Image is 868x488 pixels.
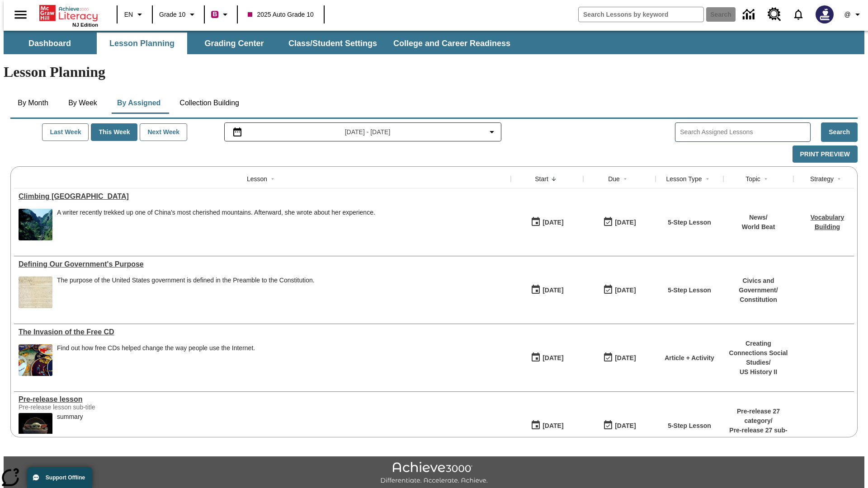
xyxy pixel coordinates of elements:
a: Vocabulary Building [811,214,844,230]
h1: Lesson Planning [4,64,864,80]
button: Grading Center [189,33,279,54]
p: News / [742,213,775,222]
span: B [212,9,217,20]
input: search field [579,7,703,22]
div: Home [39,3,98,28]
div: Start [535,174,548,183]
button: Class/Student Settings [281,33,384,54]
p: US History II [728,367,789,377]
button: College and Career Readiness [386,33,518,54]
p: Pre-release 27 category / [728,407,789,426]
div: SubNavbar [4,33,519,54]
p: Creating Connections Social Studies / [728,339,789,367]
button: Next Week [140,123,187,141]
button: By Month [10,92,56,114]
div: [DATE] [615,217,636,228]
button: Sort [760,174,771,184]
input: Search Assigned Lessons [680,126,810,139]
p: 5-Step Lesson [668,218,711,227]
a: Pre-release lesson, Lessons [19,395,506,404]
div: Due [608,174,620,183]
a: The Invasion of the Free CD, Lessons [19,328,506,336]
button: Sort [267,174,278,184]
button: 01/22/25: First time the lesson was available [528,417,566,434]
button: Boost Class color is violet red. Change class color [208,6,234,23]
a: Notifications [787,3,810,26]
span: The purpose of the United States government is defined in the Preamble to the Constitution. [57,277,315,308]
button: 03/31/26: Last day the lesson can be accessed [600,282,639,299]
button: Lesson Planning [97,33,187,54]
span: 2025 Auto Grade 10 [248,10,313,19]
img: This historic document written in calligraphic script on aged parchment, is the Preamble of the C... [19,277,52,308]
button: 03/31/25: First time the lesson was available [528,349,566,366]
a: Home [39,4,98,22]
img: 6000 stone steps to climb Mount Tai in Chinese countryside [19,209,52,240]
div: Topic [745,174,760,183]
div: [DATE] [542,217,563,228]
div: SubNavbar [4,31,864,54]
button: Collection Building [172,92,246,114]
svg: Collapse Date Range Filter [486,127,497,137]
button: By Week [60,92,105,114]
button: Sort [620,174,631,184]
a: Climbing Mount Tai, Lessons [19,192,506,201]
button: 07/22/25: First time the lesson was available [528,214,566,231]
div: summary [57,413,83,421]
button: Select a new avatar [810,3,839,26]
button: 01/25/26: Last day the lesson can be accessed [600,417,639,434]
button: Support Offline [27,467,92,488]
span: @ [844,10,850,19]
button: Open side menu [7,1,34,28]
div: [DATE] [615,352,636,364]
div: Find out how free CDs helped change the way people use the Internet. [57,344,255,352]
a: Data Center [737,2,762,27]
div: The purpose of the United States government is defined in the Preamble to the Constitution. [57,277,315,284]
p: 5-Step Lesson [668,421,711,431]
div: A writer recently trekked up one of China's most cherished mountains. Afterward, she wrote about ... [57,209,375,240]
span: EN [124,10,133,19]
div: Lesson [247,174,267,183]
span: NJ Edition [72,22,98,28]
p: World Beat [742,222,775,232]
img: A pile of compact discs with labels saying they offer free hours of America Online access [19,344,52,376]
span: [DATE] - [DATE] [345,127,391,137]
p: Article + Activity [665,353,714,363]
p: Constitution [728,295,789,305]
div: Pre-release lesson sub-title [19,404,154,411]
img: Achieve3000 Differentiate Accelerate Achieve [380,462,488,485]
p: 5-Step Lesson [668,286,711,295]
button: Sort [702,174,713,184]
div: [DATE] [542,352,563,364]
button: Sort [834,174,844,184]
button: 07/01/25: First time the lesson was available [528,282,566,299]
button: 06/30/26: Last day the lesson can be accessed [600,214,639,231]
button: 04/06/26: Last day the lesson can be accessed [600,349,639,366]
button: Select the date range menu item [228,127,498,137]
span: Grade 10 [159,10,185,19]
div: A writer recently trekked up one of China's most cherished mountains. Afterward, she wrote about ... [57,209,375,216]
button: Sort [548,174,559,184]
div: [DATE] [542,285,563,296]
div: Find out how free CDs helped change the way people use the Internet. [57,344,255,376]
button: Grade: Grade 10, Select a grade [156,6,201,23]
button: Print Preview [793,145,858,163]
p: Civics and Government / [728,276,789,295]
a: Resource Center, Will open in new tab [762,2,787,27]
button: This Week [91,123,137,141]
div: Climbing Mount Tai [19,192,506,201]
div: Defining Our Government's Purpose [19,260,506,268]
a: Defining Our Government's Purpose, Lessons [19,260,506,268]
button: By Assigned [110,92,168,114]
div: Strategy [810,174,834,183]
button: Dashboard [5,33,95,54]
div: The Invasion of the Free CD [19,328,506,336]
div: summary [57,413,83,445]
div: [DATE] [615,420,636,432]
button: Language: EN, Select a language [120,6,149,23]
button: Last Week [42,123,89,141]
img: hero alt text [19,413,52,445]
div: Pre-release lesson [19,395,506,404]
